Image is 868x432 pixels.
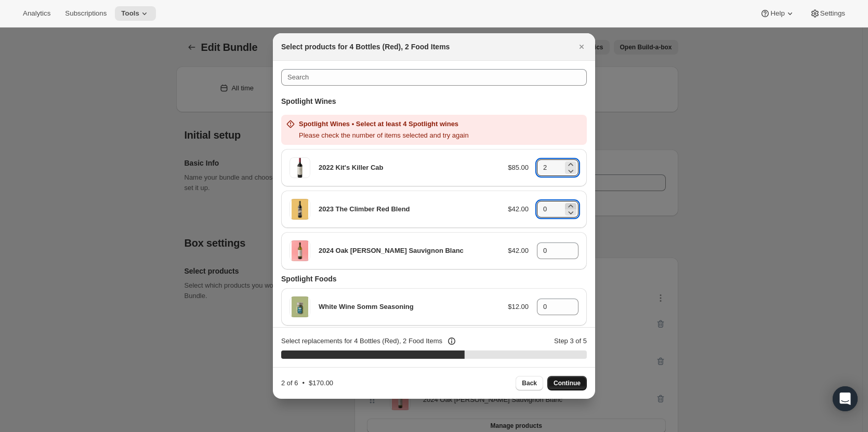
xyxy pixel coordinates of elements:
button: Back [516,376,543,390]
h2: Spotlight Wines • Select at least 4 Spotlight wines [299,119,469,129]
input: Search [281,69,587,86]
p: 2024 Oak [PERSON_NAME] Sauvignon Blanc [319,246,499,256]
span: Analytics [23,9,50,18]
span: Help [770,9,784,18]
p: $42.00 [508,204,529,214]
p: $42.00 [508,246,529,256]
p: $170.00 [309,378,333,388]
span: Settings [820,9,845,18]
p: 2 of 6 [281,378,298,388]
button: Analytics [17,6,57,21]
span: Subscriptions [65,9,107,18]
h3: Spotlight Wines [281,96,587,106]
p: Step 3 of 5 [554,336,587,346]
div: Open Intercom Messenger [833,386,858,411]
button: Tools [115,6,156,21]
button: Help [754,6,801,21]
span: Back [522,379,537,387]
h2: Select products for 4 Bottles (Red), 2 Food Items [281,42,450,52]
h3: Spotlight Foods [281,274,587,284]
p: 2022 Kit's Killer Cab [319,163,499,173]
p: White Wine Somm Seasoning [319,302,499,312]
p: Please check the number of items selected and try again [299,130,469,141]
p: 2023 The Climber Red Blend [319,204,499,214]
div: • [281,378,333,388]
p: $12.00 [508,302,529,312]
button: Close [574,39,589,54]
button: Subscriptions [59,6,113,21]
p: $85.00 [508,163,529,173]
button: Settings [804,6,851,21]
span: Tools [121,9,139,18]
p: Select replacements for 4 Bottles (Red), 2 Food Items [281,336,442,346]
